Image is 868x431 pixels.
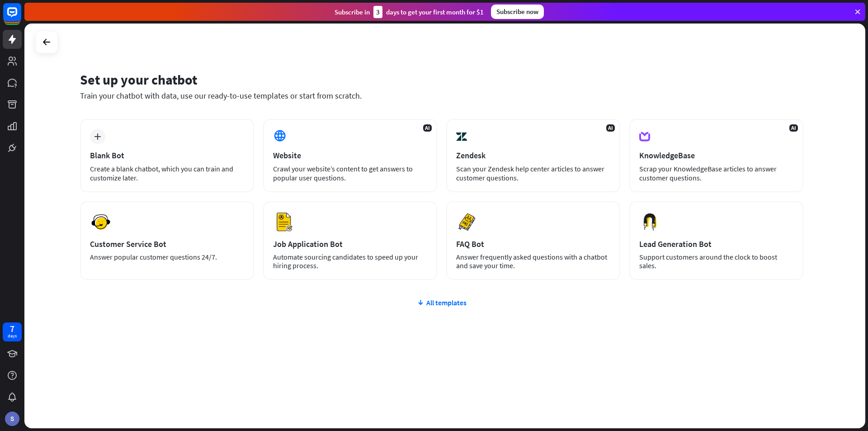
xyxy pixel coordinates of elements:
div: Create a blank chatbot, which you can train and customize later. [90,164,244,182]
div: Automate sourcing candidates to speed up your hiring process. [273,253,427,270]
div: Lead Generation Bot [639,239,793,249]
div: Customer Service Bot [90,239,244,249]
div: Job Application Bot [273,239,427,249]
div: days [8,333,17,339]
div: Website [273,150,427,161]
div: Scrap your KnowledgeBase articles to answer customer questions. [639,164,793,182]
div: All templates [80,298,803,307]
div: Train your chatbot with data, use our ready-to-use templates or start from scratch. [80,90,803,101]
div: Answer frequently asked questions with a chatbot and save your time. [456,253,610,270]
div: Crawl your website’s content to get answers to popular user questions. [273,164,427,182]
span: AI [423,124,432,132]
i: plus [94,133,101,140]
div: Set up your chatbot [80,71,803,88]
div: Subscribe now [491,5,544,19]
div: FAQ Bot [456,239,610,249]
div: Scan your Zendesk help center articles to answer customer questions. [456,164,610,182]
div: Zendesk [456,150,610,161]
div: Blank Bot [90,150,244,161]
a: 7 days [3,322,22,341]
div: 3 [373,6,382,18]
span: AI [606,124,615,132]
div: Answer popular customer questions 24/7. [90,253,244,261]
div: 7 [10,325,14,333]
span: AI [789,124,798,132]
div: KnowledgeBase [639,150,793,161]
div: Subscribe in days to get your first month for $1 [335,6,484,18]
div: Support customers around the clock to boost sales. [639,253,793,270]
